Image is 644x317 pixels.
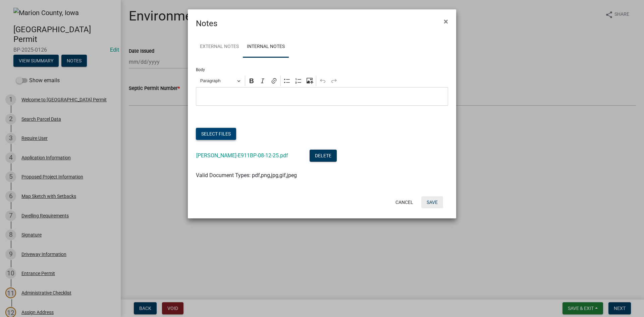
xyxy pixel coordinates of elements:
[196,152,288,159] a: [PERSON_NAME]-E911BP-08-12-25.pdf
[310,153,337,159] wm-modal-confirm: Delete Document
[196,17,217,30] h4: Notes
[196,87,448,106] div: Editor editing area: main. Press Alt+0 for help.
[421,196,443,208] button: Save
[196,68,205,72] label: Body
[196,172,297,178] span: Valid Document Types: pdf,png,jpg,gif,jpeg
[438,12,453,31] button: Close
[390,196,419,208] button: Cancel
[243,36,289,58] a: Internal Notes
[196,74,448,87] div: Editor toolbar
[196,128,236,140] button: Select files
[310,150,337,162] button: Delete
[197,76,244,86] button: Paragraph, Heading
[200,77,235,85] span: Paragraph
[196,36,243,58] a: External Notes
[444,17,448,26] span: ×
